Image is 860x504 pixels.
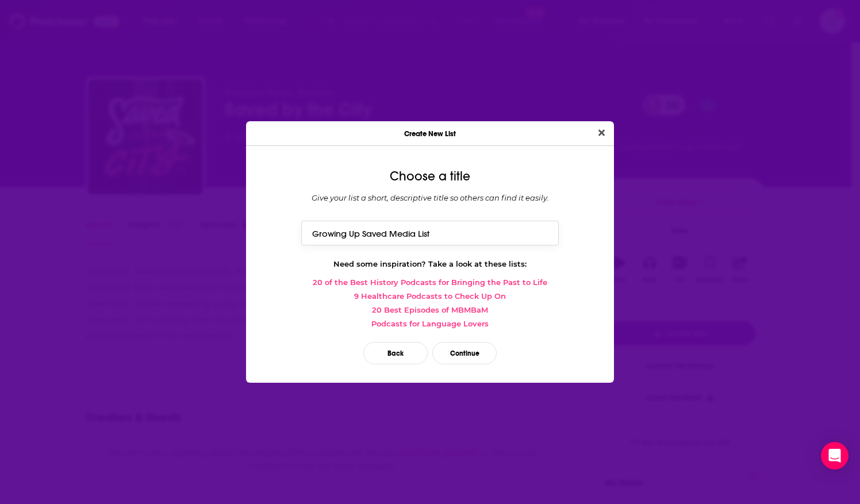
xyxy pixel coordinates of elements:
div: Need some inspiration? Take a look at these lists: [255,259,605,268]
a: Podcasts for Language Lovers [255,319,605,328]
div: Create New List [246,121,614,146]
button: Back [363,342,428,364]
div: Give your list a short, descriptive title so others can find it easily. [255,193,605,202]
a: 9 Healthcare Podcasts to Check Up On [255,291,605,301]
input: Top True Crime podcasts of 2020... [301,221,559,245]
button: Close [594,126,609,140]
a: 20 Best Episodes of MBMBaM [255,305,605,314]
div: Open Intercom Messenger [821,442,849,470]
div: Choose a title [255,169,605,184]
a: 20 of the Best History Podcasts for Bringing the Past to Life [255,278,605,287]
button: Continue [432,342,497,364]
